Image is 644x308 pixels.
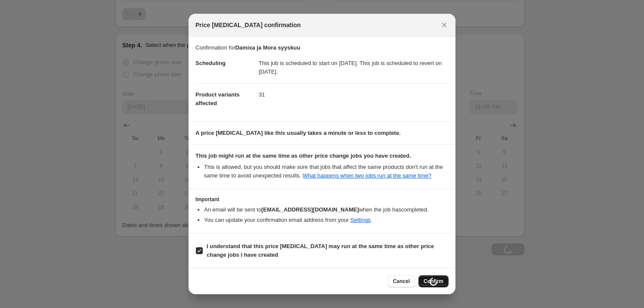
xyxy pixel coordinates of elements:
[195,130,401,136] b: A price [MEDICAL_DATA] like this usually takes a minute or less to complete.
[204,163,449,180] li: This is allowed, but you should make sure that jobs that affect the same products don ' t run at ...
[438,19,450,31] button: Close
[393,278,410,285] span: Cancel
[204,205,449,214] li: An email will be sent to when the job has completed .
[259,83,449,106] dd: 31
[207,243,434,258] b: I understand that this price [MEDICAL_DATA] may run at the same time as other price change jobs I...
[195,196,449,203] h3: Important
[195,91,240,106] span: Product variants affected
[195,44,449,52] p: Confirmation for
[204,216,449,224] li: You can update your confirmation email address from your .
[259,52,449,83] dd: This job is scheduled to start on [DATE]. This job is scheduled to revert on [DATE].
[388,275,415,287] button: Cancel
[350,217,371,223] a: Settings
[195,152,411,159] b: This job might run at the same time as other price change jobs you have created.
[235,44,300,51] b: Damixa ja Mora syyskuu
[303,172,431,179] a: What happens when two jobs run at the same time?
[195,60,226,66] span: Scheduling
[261,206,359,213] b: [EMAIL_ADDRESS][DOMAIN_NAME]
[195,21,301,29] span: Price [MEDICAL_DATA] confirmation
